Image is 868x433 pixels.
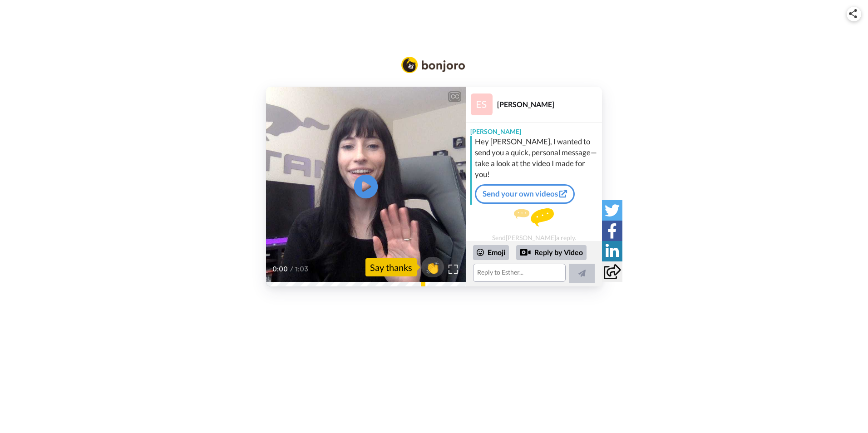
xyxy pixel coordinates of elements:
[475,136,600,180] div: Hey [PERSON_NAME], I wanted to send you a quick, personal message—take a look at the video I made...
[295,264,311,275] span: 1:03
[520,247,531,258] div: Reply by Video
[471,93,493,115] img: Profile Image
[365,258,417,276] div: Say thanks
[475,184,575,203] a: Send your own videos
[473,245,509,260] div: Emoji
[401,57,465,73] img: Bonjoro Logo
[272,264,288,275] span: 0:00
[849,9,857,18] img: ic_share.svg
[514,208,554,226] img: message.svg
[421,260,444,275] span: 👏
[497,100,602,108] div: [PERSON_NAME]
[466,123,602,136] div: [PERSON_NAME]
[516,245,587,261] div: Reply by Video
[449,265,458,274] img: Full screen
[466,208,602,241] div: Send [PERSON_NAME] a reply.
[449,92,460,101] div: CC
[421,257,444,277] button: 👏
[290,264,293,275] span: /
